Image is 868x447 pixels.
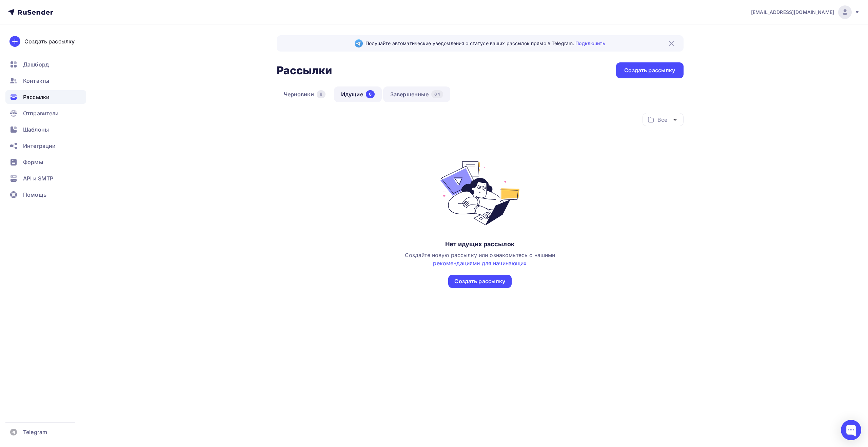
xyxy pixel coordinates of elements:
[751,9,834,16] span: [EMAIL_ADDRESS][DOMAIN_NAME]
[23,174,53,182] span: API и SMTP
[5,74,86,88] a: Контакты
[383,86,450,102] a: Завершенные64
[657,116,667,124] div: Все
[23,158,43,166] span: Формы
[433,260,527,267] a: рекомендациями для начинающих
[5,155,86,169] a: Формы
[5,106,86,120] a: Отправители
[277,86,333,102] a: Черновики8
[643,113,684,126] button: Все
[23,93,50,101] span: Рассылки
[24,37,75,45] div: Создать рассылку
[334,86,382,102] a: Идущие0
[624,66,675,74] div: Создать рассылку
[5,58,86,71] a: Дашборд
[355,39,363,47] img: Telegram
[23,142,56,150] span: Интеграции
[445,240,515,248] div: Нет идущих рассылок
[405,252,555,267] span: Создайте новую рассылку или ознакомьтесь с нашими
[366,40,605,47] span: Получайте автоматические уведомления о статусе ваших рассылок прямо в Telegram.
[454,277,505,285] div: Создать рассылку
[23,60,49,69] span: Дашборд
[366,90,375,98] div: 0
[317,90,325,98] div: 8
[277,64,332,77] h2: Рассылки
[751,5,860,19] a: [EMAIL_ADDRESS][DOMAIN_NAME]
[23,109,59,117] span: Отправители
[23,428,47,436] span: Telegram
[575,40,605,46] a: Подключить
[23,191,46,199] span: Помощь
[23,77,49,85] span: Контакты
[5,90,86,104] a: Рассылки
[5,123,86,136] a: Шаблоны
[431,90,443,98] div: 64
[23,125,49,134] span: Шаблоны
